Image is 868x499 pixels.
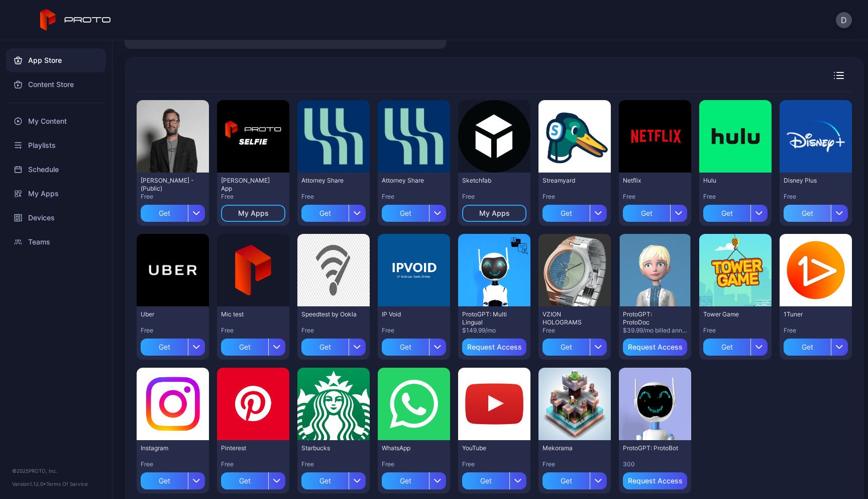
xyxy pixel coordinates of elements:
[784,310,839,318] div: 1Tuner
[542,460,607,468] div: Free
[542,326,607,335] div: Free
[141,326,205,335] div: Free
[221,310,276,318] div: Mic test
[301,460,366,468] div: Free
[382,339,429,356] div: Get
[141,339,188,356] div: Get
[301,468,366,489] button: Get
[301,444,357,452] div: Starbucks
[6,182,106,206] a: My Apps
[6,157,106,182] a: Schedule
[462,472,509,489] div: Get
[542,205,590,222] div: Get
[221,205,285,222] button: My Apps
[301,177,357,185] div: Attorney Share
[784,339,831,356] div: Get
[221,472,268,489] div: Get
[382,468,446,489] button: Get
[462,177,517,185] div: Sketchfab
[141,460,205,468] div: Free
[623,460,687,468] div: 300
[6,72,106,97] a: Content Store
[6,230,106,254] div: Teams
[141,335,205,356] button: Get
[784,205,831,222] div: Get
[542,193,607,201] div: Free
[12,467,100,475] div: © 2025 PROTO, Inc.
[542,201,607,222] button: Get
[221,326,285,335] div: Free
[784,193,848,201] div: Free
[542,335,607,356] button: Get
[301,326,366,335] div: Free
[623,339,687,356] button: Request Access
[6,48,106,72] a: App Store
[462,205,526,222] button: My Apps
[703,205,750,222] div: Get
[703,339,750,356] div: Get
[301,310,357,318] div: Speedtest by Ookla
[382,472,429,489] div: Get
[301,193,366,201] div: Free
[221,444,276,452] div: Pinterest
[628,477,683,485] div: Request Access
[703,335,768,356] button: Get
[462,339,526,356] button: Request Access
[141,444,196,452] div: Instagram
[141,201,205,222] button: Get
[623,472,687,489] button: Request Access
[703,177,758,185] div: Hulu
[462,193,526,201] div: Free
[462,468,526,489] button: Get
[462,444,517,452] div: YouTube
[542,177,598,185] div: Streamyard
[542,339,590,356] div: Get
[784,201,848,222] button: Get
[301,472,349,489] div: Get
[784,326,848,335] div: Free
[382,460,446,468] div: Free
[382,335,446,356] button: Get
[221,193,285,201] div: Free
[221,468,285,489] button: Get
[12,481,46,487] span: Version 1.12.0 •
[141,205,188,222] div: Get
[382,310,437,318] div: IP Void
[542,468,607,489] button: Get
[703,201,768,222] button: Get
[836,12,852,28] button: D
[703,326,768,335] div: Free
[623,326,687,335] div: $39.99/mo billed annually
[623,177,678,185] div: Netflix
[221,460,285,468] div: Free
[46,481,88,487] a: Terms Of Service
[542,310,598,326] div: VZION HOLOGRAMS
[221,335,285,356] button: Get
[462,460,526,468] div: Free
[467,343,522,351] div: Request Access
[382,177,437,185] div: Attorney Share
[462,310,517,326] div: ProtoGPT: Multi Lingual
[301,335,366,356] button: Get
[6,206,106,230] a: Devices
[623,193,687,201] div: Free
[382,444,437,452] div: WhatsApp
[623,310,678,326] div: ProtoGPT: ProtoDoc
[703,193,768,201] div: Free
[382,193,446,201] div: Free
[628,343,683,351] div: Request Access
[6,133,106,157] a: Playlists
[141,468,205,489] button: Get
[703,310,758,318] div: Tower Game
[623,444,678,452] div: ProtoGPT: ProtoBot
[382,201,446,222] button: Get
[382,326,446,335] div: Free
[301,205,349,222] div: Get
[382,205,429,222] div: Get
